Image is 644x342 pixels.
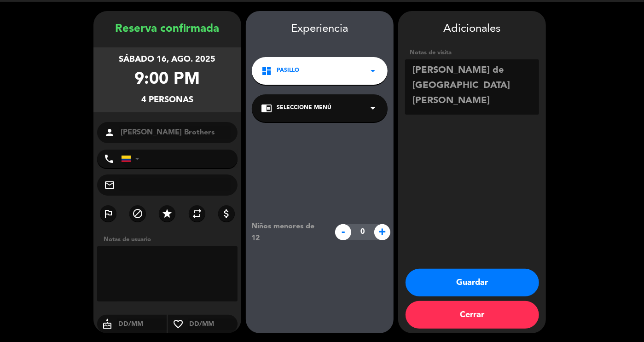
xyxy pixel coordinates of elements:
input: DD/MM [188,319,238,330]
div: 4 personas [141,93,193,107]
div: 9:00 PM [135,66,200,93]
div: sábado 16, ago. 2025 [119,53,216,66]
button: Cerrar [406,301,539,329]
i: cake [97,319,117,330]
div: Reserva confirmada [93,20,241,38]
div: Notas de visita [405,48,539,58]
i: dashboard [261,65,272,76]
i: person [104,127,115,138]
div: Niños menores de 12 [244,220,331,244]
i: chrome_reader_mode [261,103,272,114]
span: + [374,224,390,240]
i: outlined_flag [103,208,114,219]
i: arrow_drop_down [367,65,378,76]
i: repeat [191,208,203,219]
span: Seleccione Menú [277,104,331,113]
i: mail_outline [104,180,115,191]
button: Guardar [406,269,539,296]
div: Colombia: +57 [122,150,143,168]
span: - [335,224,351,240]
div: Notas de usuario [99,235,241,244]
i: phone [104,153,115,164]
div: Experiencia [246,20,394,38]
i: attach_money [221,208,232,219]
span: Pasillo [277,66,299,75]
input: DD/MM [117,319,167,330]
i: favorite_border [168,319,188,330]
i: block [132,208,143,219]
div: Adicionales [405,20,539,38]
i: star [162,208,173,219]
i: arrow_drop_down [367,103,378,114]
